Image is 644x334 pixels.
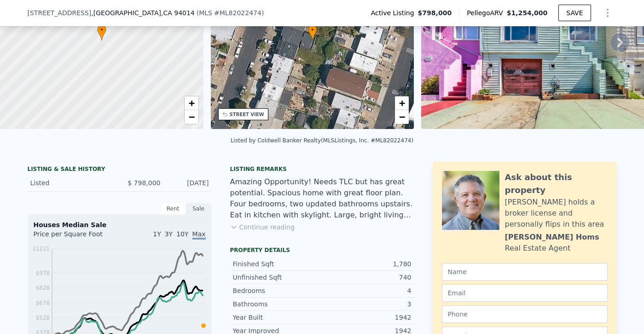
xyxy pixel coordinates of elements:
span: $798,000 [418,8,452,18]
div: Real Estate Agent [505,243,571,254]
div: Amazing Opportunity! Needs TLC but has great potential. Spacious home with great floor plan. Four... [230,176,414,221]
span: Pellego ARV [467,8,507,18]
div: STREET VIEW [230,111,264,118]
span: 10Y [176,230,188,238]
div: [PERSON_NAME] Homs [505,232,599,243]
span: • [308,26,317,34]
a: Zoom in [395,96,409,110]
div: [PERSON_NAME] holds a broker license and personally flips in this area [505,197,608,230]
div: 740 [322,273,412,282]
span: 3Y [165,230,173,238]
div: [DATE] [168,178,209,188]
button: Continue reading [230,223,295,232]
span: MLS [199,9,212,17]
input: Name [442,263,608,281]
div: 1942 [322,313,412,322]
span: + [399,97,405,109]
button: SAVE [558,5,591,21]
tspan: $528 [35,315,50,321]
input: Phone [442,305,608,323]
span: Active Listing [371,8,418,18]
span: $1,254,000 [507,9,548,17]
div: 3 [322,299,412,309]
tspan: $978 [35,270,50,276]
div: ( ) [197,8,264,18]
div: Listing remarks [230,165,414,173]
span: 1Y [153,230,161,238]
div: • [308,24,317,41]
span: Max [192,230,206,240]
span: $ 798,000 [128,179,160,187]
span: [STREET_ADDRESS] [28,8,92,18]
span: − [188,111,194,123]
div: 1,780 [322,259,412,269]
div: • [97,24,106,41]
a: Zoom out [185,110,198,124]
span: # ML82022474 [214,9,261,17]
span: + [188,97,194,109]
tspan: $678 [35,300,50,306]
span: − [399,111,405,123]
tspan: $1221 [32,246,49,252]
span: • [97,26,106,34]
div: Bathrooms [233,299,322,309]
input: Email [442,284,608,302]
div: LISTING & SALE HISTORY [28,165,212,175]
div: Houses Median Sale [34,220,206,229]
span: , [GEOGRAPHIC_DATA] [91,8,194,18]
div: 4 [322,286,412,295]
div: Price per Square Foot [34,229,120,244]
div: Listed [30,178,112,188]
div: Listed by Coldwell Banker Realty (MLSListings, Inc. #ML82022474) [231,137,413,144]
span: , CA 94014 [161,9,195,17]
div: Sale [186,203,212,215]
button: Show Options [598,4,617,22]
a: Zoom out [395,110,409,124]
div: Bedrooms [233,286,322,295]
tspan: $828 [35,285,50,291]
div: Finished Sqft [233,259,322,269]
div: Property details [230,246,414,254]
div: Unfinished Sqft [233,273,322,282]
div: Rent [160,203,186,215]
div: Year Built [233,313,322,322]
a: Zoom in [185,96,198,110]
div: Ask about this property [505,171,608,197]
